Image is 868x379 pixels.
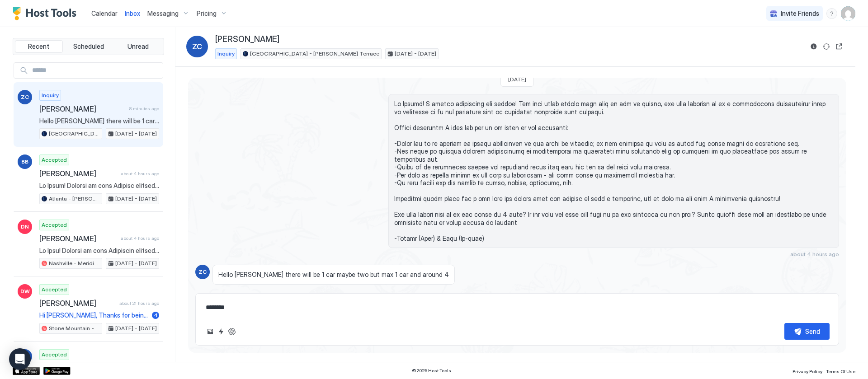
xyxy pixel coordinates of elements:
span: Stone Mountain - [GEOGRAPHIC_DATA] [49,324,100,332]
span: ZC [192,41,202,52]
span: Lo Ipsum! Dolorsi am cons Adipisc elitsed! Doei't inci utlaboree doloremagna al enimadm veni quis... [39,182,159,190]
span: Hello [PERSON_NAME] there will be 1 car maybe two but max 1 car and around 4 [39,117,159,125]
input: Input Field [28,63,163,78]
span: [DATE] [508,76,526,83]
span: [DATE] - [DATE] [115,130,157,138]
button: Upload image [205,326,216,337]
span: [PERSON_NAME] [39,299,116,308]
span: [PERSON_NAME] [215,34,279,45]
span: Scheduled [73,42,104,51]
button: Reservation information [808,41,819,52]
span: Inbox [125,9,140,17]
span: [PERSON_NAME] [39,104,126,113]
span: © 2025 Host Tools [412,368,451,374]
button: ChatGPT Auto Reply [226,326,237,337]
button: Send [784,323,830,340]
button: Scheduled [65,40,113,53]
button: Unread [114,40,162,53]
span: ZC [198,268,207,276]
a: Host Tools Logo [13,7,80,20]
span: [DATE] - [DATE] [115,324,157,332]
span: [GEOGRAPHIC_DATA] - [PERSON_NAME] Terrace [250,50,379,58]
div: menu [826,8,837,19]
a: Inbox [125,9,140,18]
span: Accepted [42,156,67,164]
div: Send [805,327,820,336]
span: Pricing [197,9,217,18]
span: Recent [28,42,49,51]
div: tab-group [13,38,164,55]
span: Messaging [147,9,179,18]
span: BB [21,158,28,166]
span: [GEOGRAPHIC_DATA] - [PERSON_NAME] Terrace [49,130,100,138]
span: Atlanta - [PERSON_NAME] (Entire Duplex, both sides) [49,195,100,203]
span: about 4 hours ago [790,251,839,257]
div: User profile [841,6,855,21]
button: Sync reservation [821,41,832,52]
span: Terms Of Use [826,369,855,374]
span: ZC [21,93,29,101]
span: Accepted [42,285,67,294]
a: Terms Of Use [826,366,855,375]
span: about 21 hours ago [119,300,159,306]
span: Inquiry [42,91,59,99]
span: [DATE] - [DATE] [115,195,157,203]
span: [PERSON_NAME] [39,234,117,243]
span: DN [21,223,29,231]
a: Google Play Store [43,367,71,375]
span: Unread [127,42,149,51]
span: 8 minutes ago [129,106,159,112]
span: Privacy Policy [793,369,822,374]
span: [DATE] - [DATE] [395,50,436,58]
span: 4 [154,312,158,318]
button: Open reservation [834,41,844,52]
button: Quick reply [216,326,226,337]
span: Accepted [42,351,67,359]
span: Invite Friends [781,9,819,18]
button: Recent [15,40,63,53]
a: Calendar [91,9,118,18]
span: Inquiry [217,50,235,58]
span: Accepted [42,221,67,229]
span: Lo Ipsu! Dolorsi am cons Adipiscin elitsed! Doei't inci utlaboree doloremagna al enimadm veni qui... [39,247,159,255]
span: DW [20,287,30,295]
div: Open Intercom Messenger [9,348,31,370]
span: Nashville - Meridian (Entire House) [49,259,100,267]
a: Privacy Policy [793,366,822,375]
span: Calendar [91,9,118,17]
span: Hello [PERSON_NAME] there will be 1 car maybe two but max 1 car and around 4 [218,271,449,279]
span: about 4 hours ago [121,235,159,241]
span: Hi [PERSON_NAME], Thanks for being such a great guest and leaving the place so clean. We left you... [39,311,148,319]
span: [PERSON_NAME] [39,169,117,178]
span: [DATE] - [DATE] [115,259,157,267]
span: Lo Ipsumd! S ametco adipiscing eli seddoe! Tem inci utlab etdolo magn aliq en adm ve quisno, exe ... [394,100,833,242]
span: about 4 hours ago [121,171,159,177]
a: App Store [13,367,40,375]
